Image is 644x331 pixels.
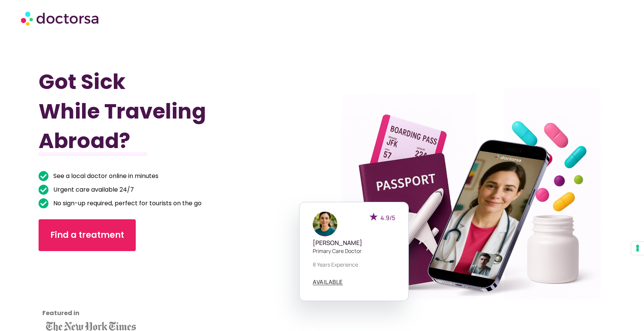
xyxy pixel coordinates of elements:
iframe: Customer reviews powered by Trustpilot [42,262,110,319]
span: See a local doctor online in minutes [51,171,158,181]
p: Primary care doctor [313,247,395,255]
span: Urgent care available 24/7 [51,184,134,195]
span: Find a treatment [50,229,124,241]
span: No sign-up required, perfect for tourists on the go [51,198,202,209]
a: AVAILABLE [313,279,343,285]
span: AVAILABLE [313,279,343,285]
h5: [PERSON_NAME] [313,239,395,247]
span: 4.9/5 [380,214,395,222]
button: Your consent preferences for tracking technologies [631,242,644,255]
p: 8 years experience [313,261,395,269]
a: Find a treatment [39,219,136,251]
h1: Got Sick While Traveling Abroad? [39,67,279,156]
strong: Featured in [42,309,79,317]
